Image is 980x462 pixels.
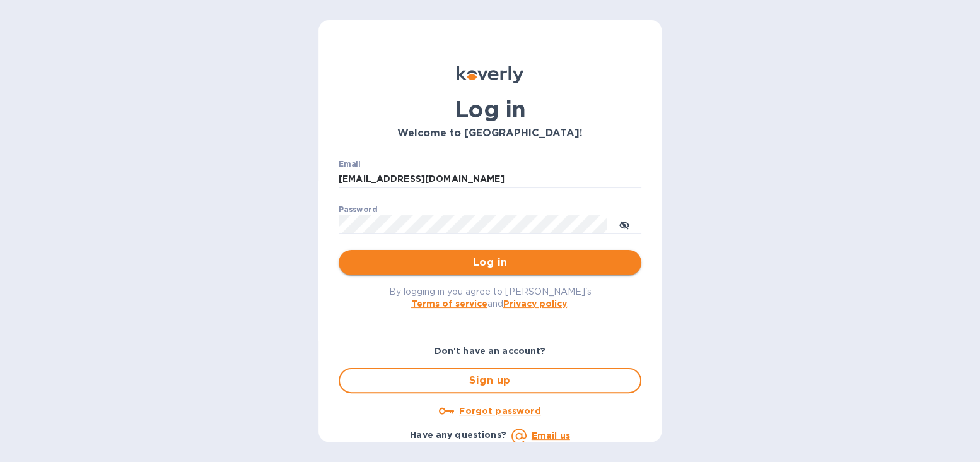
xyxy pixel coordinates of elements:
[339,127,641,139] h3: Welcome to [GEOGRAPHIC_DATA]!
[350,373,630,388] span: Sign up
[389,287,592,309] span: By logging in you agree to [PERSON_NAME]'s and .
[411,299,487,309] a: Terms of service
[339,170,641,189] input: Enter email address
[459,406,540,416] u: Forgot password
[457,66,523,83] img: Koverly
[349,255,631,270] span: Log in
[532,430,570,441] a: Email us
[339,96,641,122] h1: Log in
[410,430,506,440] b: Have any questions?
[339,160,361,168] label: Email
[339,250,641,275] button: Log in
[339,206,377,213] label: Password
[339,368,641,393] button: Sign up
[503,299,567,309] a: Privacy policy
[612,211,637,237] button: toggle password visibility
[435,346,546,356] b: Don't have an account?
